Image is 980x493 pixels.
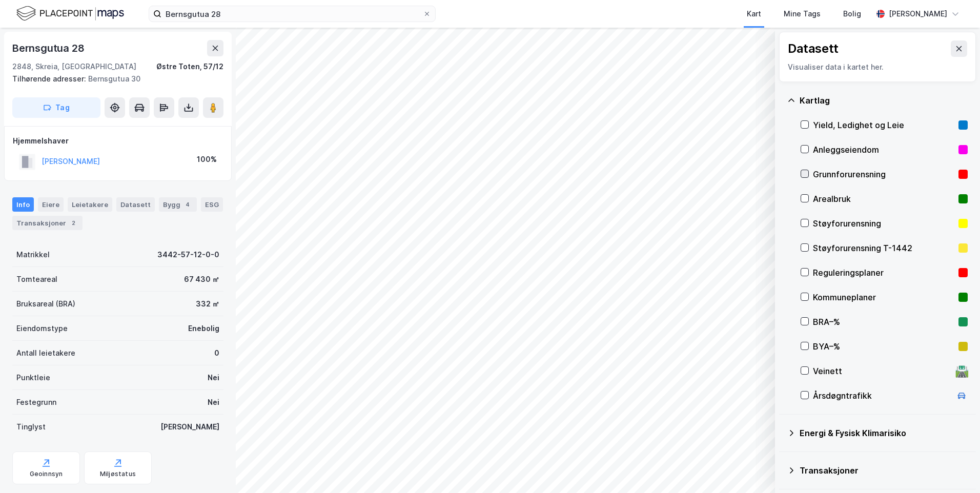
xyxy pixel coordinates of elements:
div: Kommuneplaner [813,291,954,303]
div: Bygg [159,197,197,212]
div: Yield, Ledighet og Leie [813,119,954,131]
div: Anleggseiendom [813,143,954,156]
div: Antall leietakere [16,347,75,359]
div: Bernsgutua 30 [12,73,215,85]
button: Tag [12,97,100,118]
div: Kartlag [800,94,968,107]
div: 🛣️ [955,364,969,378]
iframe: Chat Widget [929,444,980,493]
div: Datasett [116,197,155,212]
div: [PERSON_NAME] [160,421,219,433]
div: Nei [208,396,219,408]
div: Bernsgutua 28 [12,40,86,56]
div: BYA–% [813,340,954,353]
div: Bolig [843,8,861,20]
div: Eiendomstype [16,322,68,335]
div: 2 [68,218,78,228]
div: Støyforurensning [813,217,954,230]
div: Matrikkel [16,249,50,261]
div: Miljøstatus [100,470,136,478]
div: 2848, Skreia, [GEOGRAPHIC_DATA] [12,60,136,73]
div: 332 ㎡ [196,298,219,310]
div: Hjemmelshaver [13,135,223,147]
div: Grunnforurensning [813,168,954,180]
div: Festegrunn [16,396,56,408]
div: Energi & Fysisk Klimarisiko [800,427,968,439]
div: Enebolig [188,322,219,335]
div: Nei [208,372,219,384]
div: 0 [214,347,219,359]
div: Eiere [38,197,64,212]
div: 4 [182,199,193,210]
div: 3442-57-12-0-0 [157,249,219,261]
div: Årsdøgntrafikk [813,389,951,402]
div: Tinglyst [16,421,46,433]
div: Geoinnsyn [30,470,63,478]
div: Mine Tags [784,8,821,20]
input: Søk på adresse, matrikkel, gårdeiere, leietakere eller personer [161,6,423,22]
div: 67 430 ㎡ [184,273,219,285]
div: Transaksjoner [12,216,83,230]
div: BRA–% [813,316,954,328]
div: Visualiser data i kartet her. [788,61,967,73]
div: Bruksareal (BRA) [16,298,75,310]
div: Info [12,197,34,212]
div: Datasett [788,40,839,57]
div: Kart [747,8,761,20]
div: Transaksjoner [800,464,968,477]
div: Østre Toten, 57/12 [156,60,223,73]
div: 100% [197,153,217,166]
div: Leietakere [68,197,112,212]
div: Punktleie [16,372,50,384]
div: [PERSON_NAME] [889,8,947,20]
div: Arealbruk [813,193,954,205]
img: logo.f888ab2527a4732fd821a326f86c7f29.svg [16,5,124,23]
span: Tilhørende adresser: [12,74,88,83]
div: Tomteareal [16,273,57,285]
div: Veinett [813,365,951,377]
div: ESG [201,197,223,212]
div: Reguleringsplaner [813,266,954,279]
div: Støyforurensning T-1442 [813,242,954,254]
